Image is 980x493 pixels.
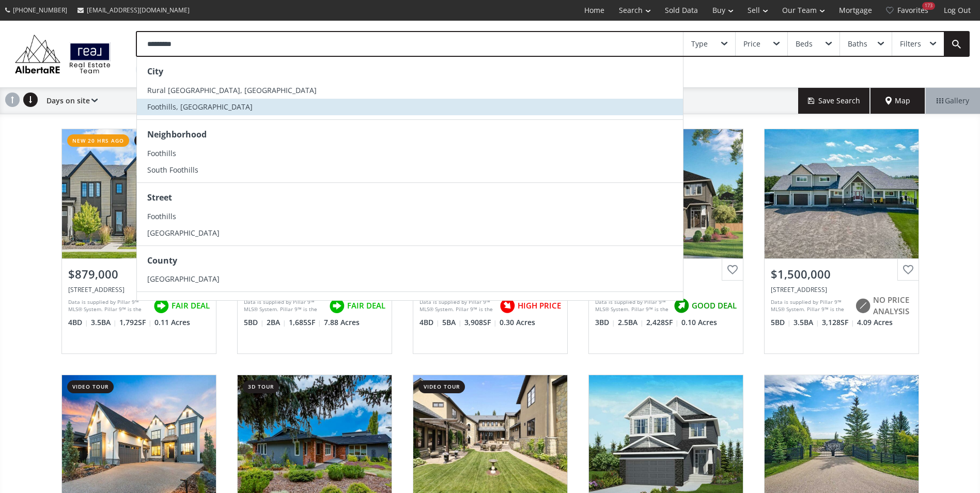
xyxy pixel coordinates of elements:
span: [EMAIL_ADDRESS][DOMAIN_NAME] [87,6,190,14]
div: Data is supplied by Pillar 9™ MLS® System. Pillar 9™ is the owner of the copyright in its MLS® Sy... [771,298,850,314]
div: $1,500,000 [771,266,912,282]
div: 1002 Harmony Parade, Rural Rocky View County, AB T3Z 0H1 [68,285,210,294]
span: 4 BD [419,317,440,328]
span: 2,428 SF [646,317,679,328]
span: South Foothills [147,165,198,175]
div: Gallery [925,88,980,114]
span: 1,792 SF [119,317,152,328]
span: 5 BA [442,317,462,328]
span: [PHONE_NUMBER] [13,6,67,14]
span: Gallery [937,96,969,106]
span: NO PRICE ANALYSIS [873,295,912,317]
span: Foothills [147,148,176,158]
span: 3,128 SF [822,317,854,328]
span: 4.09 Acres [857,317,893,328]
a: [EMAIL_ADDRESS][DOMAIN_NAME] [72,1,195,20]
strong: City [147,66,163,77]
span: 3.5 BA [91,317,117,328]
span: [GEOGRAPHIC_DATA] [147,228,220,238]
div: Data is supplied by Pillar 9™ MLS® System. Pillar 9™ is the owner of the copyright in its MLS® Sy... [595,298,668,314]
span: 3.5 BA [794,317,819,328]
span: 0.10 Acres [681,317,717,328]
strong: County [147,255,177,266]
span: Foothills [147,211,176,221]
span: [GEOGRAPHIC_DATA] [147,274,220,284]
div: Type [691,40,708,48]
div: 173 [922,2,935,10]
div: Data is supplied by Pillar 9™ MLS® System. Pillar 9™ is the owner of the copyright in its MLS® Sy... [68,298,148,314]
button: Save Search [798,88,870,114]
span: 0.30 Acres [500,317,535,328]
img: Logo [10,32,115,76]
span: 0.11 Acres [154,317,190,328]
span: 3 BD [595,317,615,328]
span: FAIR DEAL [172,300,210,311]
span: 7.88 Acres [324,317,360,328]
div: Filters [900,40,921,48]
div: Data is supplied by Pillar 9™ MLS® System. Pillar 9™ is the owner of the copyright in its MLS® Sy... [419,298,494,314]
img: rating icon [326,296,347,316]
span: 1,685 SF [289,317,321,328]
div: Data is supplied by Pillar 9™ MLS® System. Pillar 9™ is the owner of the copyright in its MLS® Sy... [244,298,324,314]
span: 5 BD [244,317,264,328]
img: rating icon [151,296,172,316]
div: Baths [848,40,867,48]
span: 5 BD [771,317,791,328]
div: $879,000 [68,266,210,282]
a: new 20 hrs ago3d tour$879,000[STREET_ADDRESS]Data is supplied by Pillar 9™ MLS® System. Pillar 9™... [51,118,227,364]
div: [GEOGRAPHIC_DATA], [GEOGRAPHIC_DATA] [136,62,286,77]
div: Beds [796,40,813,48]
img: rating icon [671,296,692,316]
span: HIGH PRICE [518,300,561,311]
img: rating icon [852,296,873,316]
span: Map [885,96,910,106]
span: Foothills, [GEOGRAPHIC_DATA] [147,102,253,112]
span: 2 BA [267,317,286,328]
span: Rural [GEOGRAPHIC_DATA], [GEOGRAPHIC_DATA] [147,85,317,95]
span: 3,908 SF [464,317,497,328]
span: FAIR DEAL [347,300,385,311]
div: 19 Silhouette Way, Rural Rocky View County, AB t1x0g9 [771,285,912,294]
div: Price [743,40,760,48]
span: 2.5 BA [618,317,644,328]
div: Map [870,88,925,114]
span: 4 BD [68,317,88,328]
strong: Neighborhood [147,129,207,140]
strong: Street [147,192,172,203]
img: rating icon [497,296,518,316]
div: Days on site [41,88,98,114]
a: $1,500,000[STREET_ADDRESS]Data is supplied by Pillar 9™ MLS® System. Pillar 9™ is the owner of th... [754,118,929,364]
span: GOOD DEAL [692,300,737,311]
